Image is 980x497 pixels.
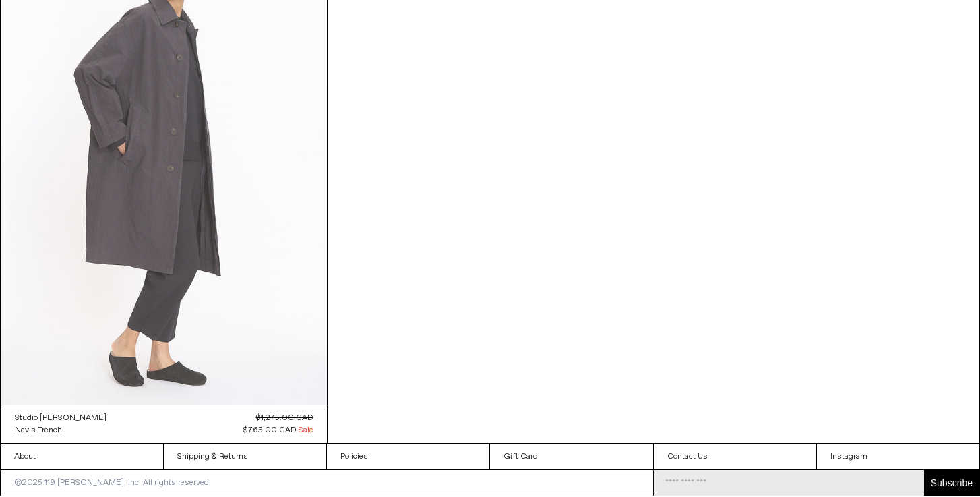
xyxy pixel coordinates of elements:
[654,444,816,469] a: Contact Us
[15,413,106,424] div: Studio [PERSON_NAME]
[817,444,979,469] a: Instagram
[327,444,489,469] a: Policies
[256,413,313,423] s: $1,275.00 CAD
[15,425,62,436] div: Nevis Trench
[490,444,652,469] a: Gift Card
[1,444,163,469] a: About
[924,470,979,496] button: Subscribe
[1,470,224,496] p: ©2025 119 [PERSON_NAME], Inc. All rights reserved.
[299,424,313,436] span: Sale
[164,444,326,469] a: Shipping & Returns
[15,412,106,424] a: Studio [PERSON_NAME]
[654,470,924,496] input: Email Address
[243,425,297,436] span: $765.00 CAD
[15,424,106,436] a: Nevis Trench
